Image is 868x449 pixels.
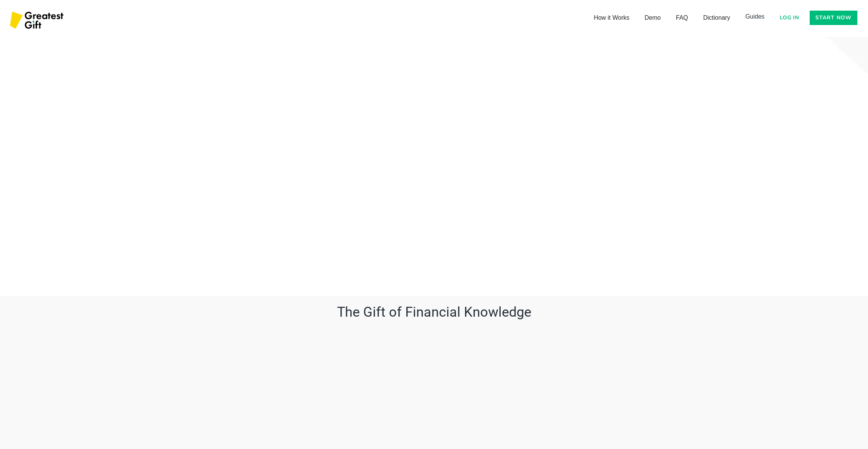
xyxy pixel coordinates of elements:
[637,10,668,25] a: Demo
[586,10,637,25] a: How it Works
[256,303,612,321] h2: The Gift of Financial Knowledge
[8,8,67,34] img: Greatest Gift Logo
[668,10,696,25] a: FAQ
[775,11,804,25] a: Log in
[810,11,857,25] a: Start now
[8,8,67,34] a: home
[696,10,738,25] a: Dictionary
[738,9,772,24] a: Guides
